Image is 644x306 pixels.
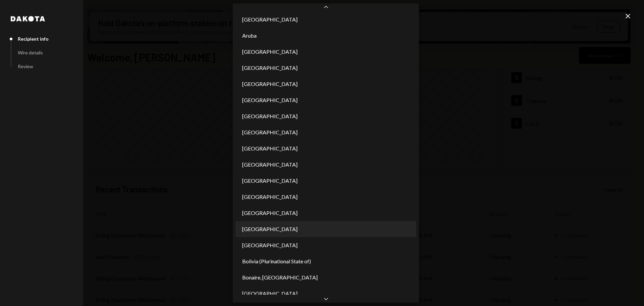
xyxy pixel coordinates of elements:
span: [GEOGRAPHIC_DATA] [242,80,298,88]
span: Bonaire, [GEOGRAPHIC_DATA] [242,273,318,281]
div: Review [18,63,33,69]
span: [GEOGRAPHIC_DATA] [242,209,298,217]
div: Recipient info [18,36,49,42]
span: [GEOGRAPHIC_DATA] [242,290,298,298]
span: [GEOGRAPHIC_DATA] [242,15,298,24]
span: [GEOGRAPHIC_DATA] [242,96,298,104]
span: [GEOGRAPHIC_DATA] [242,144,298,152]
div: Wire details [18,50,43,55]
span: [GEOGRAPHIC_DATA] [242,128,298,136]
span: [GEOGRAPHIC_DATA] [242,48,298,56]
span: [GEOGRAPHIC_DATA] [242,241,298,249]
span: [GEOGRAPHIC_DATA] [242,177,298,185]
span: [GEOGRAPHIC_DATA] [242,225,298,233]
span: [GEOGRAPHIC_DATA] [242,161,298,169]
span: Bolivia (Plurinational State of) [242,257,311,265]
span: [GEOGRAPHIC_DATA] [242,193,298,201]
span: [GEOGRAPHIC_DATA] [242,112,298,120]
span: Aruba [242,32,257,40]
span: [GEOGRAPHIC_DATA] [242,64,298,72]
